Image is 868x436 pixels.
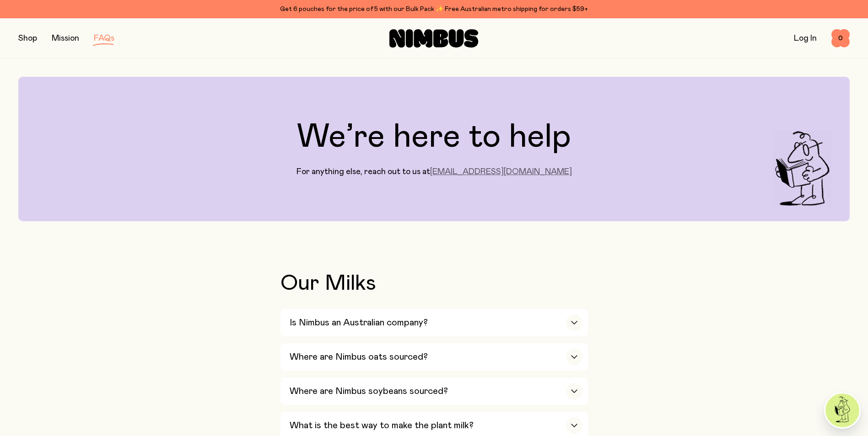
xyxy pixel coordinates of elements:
p: For anything else, reach out to us at [297,166,572,177]
h1: We’re here to help [297,121,571,154]
a: FAQs [94,34,114,43]
h3: Where are Nimbus soybeans sourced? [290,386,448,397]
h3: What is the best way to make the plant milk? [290,420,474,431]
a: [EMAIL_ADDRESS][DOMAIN_NAME] [430,168,572,176]
button: Where are Nimbus oats sourced? [280,343,588,371]
button: 0 [831,29,850,48]
button: Is Nimbus an Australian company? [280,309,588,336]
h3: Where are Nimbus oats sourced? [290,351,428,362]
a: Mission [52,34,79,43]
div: Get 6 pouches for the price of 5 with our Bulk Pack ✨ Free Australian metro shipping for orders $59+ [18,4,850,15]
h3: Is Nimbus an Australian company? [290,317,428,328]
img: agent [825,393,859,427]
h2: Our Milks [280,272,588,294]
button: Where are Nimbus soybeans sourced? [280,378,588,405]
a: Log In [794,34,817,43]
